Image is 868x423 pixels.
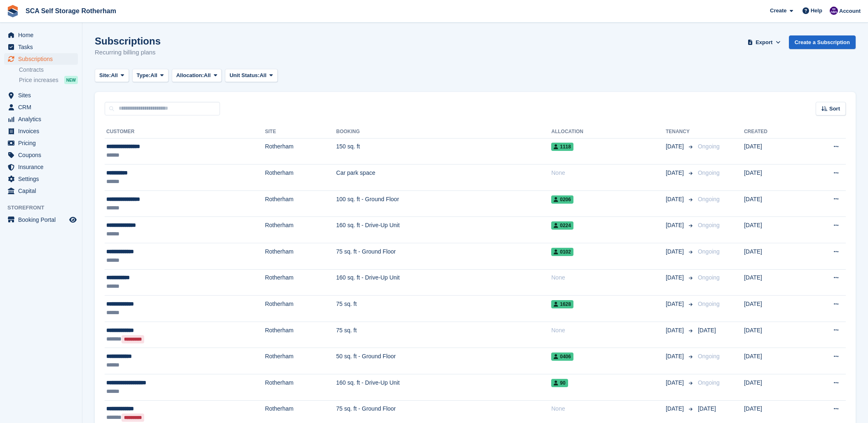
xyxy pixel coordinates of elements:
[265,164,336,191] td: Rotherham
[225,69,277,82] button: Unit Status: All
[18,29,68,41] span: Home
[4,149,78,161] a: menu
[336,190,551,217] td: 100 sq. ft - Ground Floor
[666,352,686,361] span: [DATE]
[204,71,211,80] span: All
[132,69,168,82] button: Type: All
[105,125,265,139] th: Customer
[18,113,68,125] span: Analytics
[265,348,336,374] td: Rotherham
[4,214,78,226] a: menu
[698,405,716,412] span: [DATE]
[68,215,78,225] a: Preview store
[265,125,336,139] th: Site
[265,243,336,270] td: Rotherham
[746,35,782,49] button: Export
[744,217,803,243] td: [DATE]
[698,379,720,386] span: Ongoing
[265,217,336,243] td: Rotherham
[789,35,856,49] a: Create a Subscription
[150,71,157,80] span: All
[99,71,111,80] span: Site:
[19,75,78,85] a: Price increases NEW
[744,243,803,270] td: [DATE]
[18,137,68,149] span: Pricing
[265,296,336,322] td: Rotherham
[4,125,78,137] a: menu
[7,204,82,212] span: Storefront
[811,7,822,15] span: Help
[7,5,19,17] img: stora-icon-8386f47178a22dfd0bd8f6a31ec36ba5ce8667c1dd55bd0f319d3a0aa187defe.svg
[95,69,129,82] button: Site: All
[666,221,686,230] span: [DATE]
[666,378,686,387] span: [DATE]
[551,169,666,177] div: None
[666,404,686,413] span: [DATE]
[698,274,720,281] span: Ongoing
[830,7,838,15] img: Kelly Neesham
[18,41,68,53] span: Tasks
[744,190,803,217] td: [DATE]
[95,35,161,47] h1: Subscriptions
[4,53,78,65] a: menu
[18,161,68,173] span: Insurance
[839,7,861,15] span: Account
[265,374,336,401] td: Rotherham
[336,125,551,139] th: Booking
[756,38,772,47] span: Export
[551,248,573,256] span: 0102
[698,327,716,334] span: [DATE]
[111,71,118,80] span: All
[4,89,78,101] a: menu
[551,352,573,361] span: 0406
[265,269,336,296] td: Rotherham
[551,326,666,335] div: None
[4,137,78,149] a: menu
[551,195,573,204] span: 0206
[336,374,551,401] td: 160 sq. ft - Drive-Up Unit
[19,66,78,74] a: Contracts
[172,69,222,82] button: Allocation: All
[265,322,336,348] td: Rotherham
[744,296,803,322] td: [DATE]
[64,76,78,84] div: NEW
[95,48,161,57] p: Recurring billing plans
[551,221,573,230] span: 0224
[336,217,551,243] td: 160 sq. ft - Drive-Up Unit
[551,404,666,413] div: None
[698,143,720,150] span: Ongoing
[744,164,803,191] td: [DATE]
[666,142,686,151] span: [DATE]
[698,248,720,255] span: Ongoing
[666,273,686,282] span: [DATE]
[4,173,78,185] a: menu
[265,190,336,217] td: Rotherham
[336,243,551,270] td: 75 sq. ft - Ground Floor
[666,300,686,308] span: [DATE]
[18,53,68,65] span: Subscriptions
[336,164,551,191] td: Car park space
[770,7,786,15] span: Create
[18,125,68,137] span: Invoices
[18,149,68,161] span: Coupons
[336,269,551,296] td: 160 sq. ft - Drive-Up Unit
[744,269,803,296] td: [DATE]
[666,125,695,139] th: Tenancy
[551,300,573,308] span: 1628
[698,301,720,307] span: Ongoing
[4,185,78,197] a: menu
[176,71,204,80] span: Allocation:
[22,4,119,18] a: SCA Self Storage Rotherham
[551,143,573,151] span: 1118
[744,374,803,401] td: [DATE]
[698,169,720,176] span: Ongoing
[18,89,68,101] span: Sites
[336,322,551,348] td: 75 sq. ft
[18,101,68,113] span: CRM
[551,379,568,387] span: 90
[551,273,666,282] div: None
[744,138,803,164] td: [DATE]
[4,113,78,125] a: menu
[666,326,686,335] span: [DATE]
[698,353,720,360] span: Ongoing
